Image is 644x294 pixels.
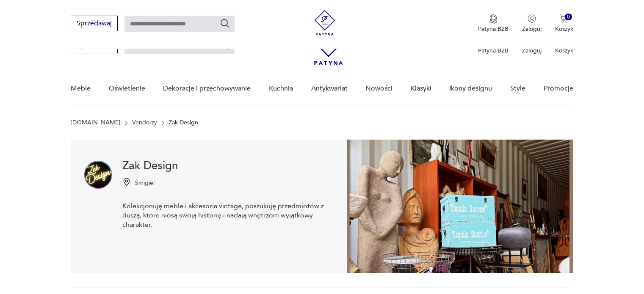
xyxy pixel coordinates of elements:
a: Ikony designu [449,72,492,105]
p: Kolekcjonuję meble i akcesoria vintage, poszukuję przedmiotów z duszą, które niosą swoją historię... [122,201,334,229]
a: [DOMAIN_NAME] [71,119,120,126]
img: Ikonka pinezki mapy [122,178,131,186]
a: Klasyki [411,72,431,105]
a: Style [510,72,525,105]
p: Zaloguj [522,25,542,33]
p: Patyna B2B [478,47,509,55]
a: Oświetlenie [109,72,145,105]
p: Koszyk [555,25,573,33]
a: Sprzedawaj [71,21,118,27]
a: Sprzedawaj [71,43,118,49]
p: Śmigiel [135,179,155,187]
h1: Zak Design [122,161,334,171]
a: Kuchnia [269,72,293,105]
div: 0 [565,14,572,21]
p: Zak Design [169,119,198,126]
a: Antykwariat [311,72,348,105]
a: Nowości [365,72,392,105]
img: Ikonka użytkownika [528,14,536,23]
img: Patyna - sklep z meblami i dekoracjami vintage [312,10,337,36]
a: Ikona medaluPatyna B2B [478,14,509,33]
a: Meble [71,72,91,105]
a: Dekoracje i przechowywanie [163,72,251,105]
button: Patyna B2B [478,14,509,33]
button: 0Koszyk [555,14,573,33]
img: Zak Design [84,161,112,189]
a: Vendorzy [132,119,157,126]
button: Szukaj [220,18,230,28]
p: Koszyk [555,47,573,55]
p: Patyna B2B [478,25,509,33]
a: Promocje [544,72,573,105]
button: Sprzedawaj [71,16,118,31]
button: Zaloguj [522,14,542,33]
p: Zaloguj [522,47,542,55]
img: Zak Design [347,140,573,273]
img: Ikona medalu [489,14,498,24]
img: Ikona koszyka [560,14,568,23]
